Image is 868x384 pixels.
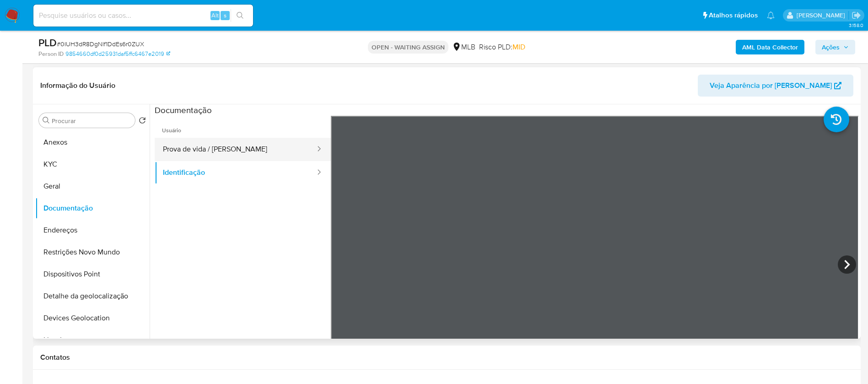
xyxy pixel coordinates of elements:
[38,35,57,50] b: PLD
[35,263,150,285] button: Dispositivos Point
[736,40,804,54] button: AML Data Collector
[35,329,150,351] button: Lista Interna
[40,81,115,90] h1: Informação do Usuário
[698,75,853,97] button: Veja Aparência por [PERSON_NAME]
[52,117,131,125] input: Procurar
[40,353,853,362] h1: Contatos
[512,42,525,52] span: MID
[35,197,150,219] button: Documentação
[452,42,475,52] div: MLB
[33,10,253,22] input: Pesquise usuários ou casos...
[35,307,150,329] button: Devices Geolocation
[35,175,150,197] button: Geral
[35,219,150,241] button: Endereços
[852,11,861,20] a: Sair
[849,22,863,29] span: 3.158.0
[35,131,150,153] button: Anexos
[231,9,249,22] button: search-icon
[368,41,448,54] p: OPEN - WAITING ASSIGN
[35,241,150,263] button: Restrições Novo Mundo
[139,117,146,127] button: Retornar ao pedido padrão
[822,40,840,54] span: Ações
[35,153,150,175] button: KYC
[709,11,758,20] span: Atalhos rápidos
[57,39,144,49] span: # 0IUH3dR8DgNlf1DdEs6r0ZUX
[767,11,775,19] a: Notificações
[35,285,150,307] button: Detalhe da geolocalização
[224,11,226,20] span: s
[43,117,50,124] button: Procurar
[710,75,832,97] span: Veja Aparência por [PERSON_NAME]
[479,42,525,52] span: Risco PLD:
[742,40,798,54] b: AML Data Collector
[65,50,170,58] a: 9854660df0d25931daf5ffc6467e2019
[797,11,848,20] p: weverton.gomes@mercadopago.com.br
[38,50,64,58] b: Person ID
[815,40,855,54] button: Ações
[211,11,219,20] span: Alt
